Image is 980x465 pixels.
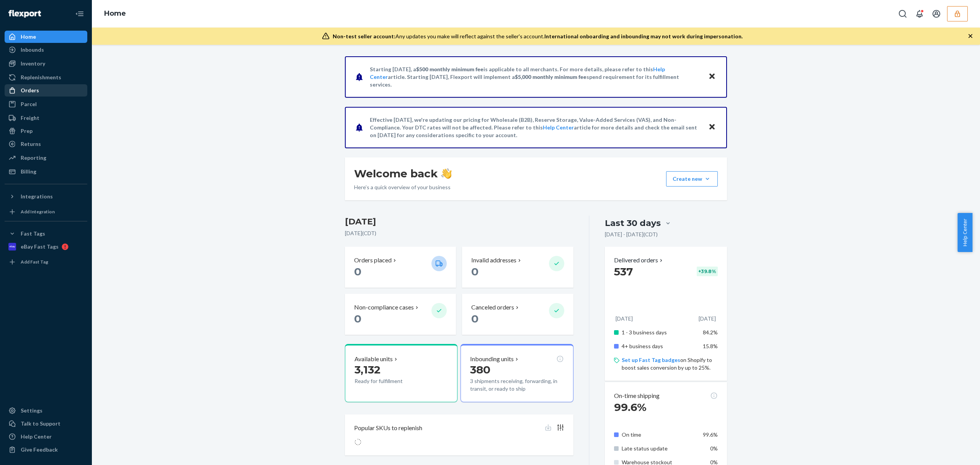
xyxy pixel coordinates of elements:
div: Parcel [21,100,37,108]
button: Invalid addresses 0 [462,247,573,288]
a: Home [104,9,126,18]
p: Non-compliance cases [354,303,414,312]
div: Reporting [21,154,46,162]
span: 380 [470,363,490,376]
div: Settings [21,407,42,414]
span: 537 [614,265,633,278]
div: Last 30 days [605,217,661,229]
button: Orders placed 0 [345,247,456,288]
a: Help Center [543,124,574,131]
span: 84.2% [703,329,718,336]
div: Fast Tags [21,230,45,237]
a: Add Fast Tag [5,256,87,268]
p: On time [622,431,697,439]
button: Fast Tags [5,228,87,240]
button: Open notifications [912,6,927,21]
p: Available units [354,355,393,363]
button: Open Search Box [895,6,910,21]
button: Create new [666,171,718,187]
span: 0 [354,265,361,278]
a: Prep [5,125,87,137]
button: Inbounding units3803 shipments receiving, forwarding, in transit, or ready to ship [461,344,573,402]
div: Replenishments [21,74,61,81]
button: Non-compliance cases 0 [345,294,456,335]
a: Billing [5,165,87,178]
p: 3 shipments receiving, forwarding, in transit, or ready to ship [470,377,563,393]
img: hand-wave emoji [441,168,452,179]
p: 1 - 3 business days [622,329,697,336]
div: Help Center [21,433,52,440]
h1: Welcome back [354,167,452,180]
a: Add Integration [5,206,87,218]
ol: breadcrumbs [98,3,132,25]
span: 15.8% [703,343,718,349]
p: Invalid addresses [471,256,516,265]
button: Available units3,132Ready for fulfillment [345,344,457,402]
p: [DATE] [616,315,633,323]
div: Add Integration [21,208,55,215]
p: [DATE] [699,315,716,323]
img: Flexport logo [8,10,41,18]
a: eBay Fast Tags [5,241,87,253]
a: Talk to Support [5,418,87,430]
span: 0% [710,445,718,452]
p: Canceled orders [471,303,514,312]
div: Add Fast Tag [21,259,48,265]
span: 99.6% [703,431,718,438]
a: Orders [5,84,87,97]
span: 99.6% [614,401,647,414]
a: Settings [5,404,87,417]
a: Inventory [5,57,87,70]
div: Give Feedback [21,446,58,454]
p: Inbounding units [470,355,514,363]
a: Reporting [5,152,87,164]
span: 0 [471,265,479,278]
p: Here’s a quick overview of your business [354,183,452,191]
a: Set up Fast Tag badges [622,357,680,363]
button: Give Feedback [5,444,87,456]
span: Non-test seller account: [333,33,395,39]
a: Inbounds [5,44,87,56]
button: Help Center [957,213,972,252]
a: Returns [5,138,87,150]
div: Orders [21,87,39,94]
h3: [DATE] [345,216,573,228]
span: International onboarding and inbounding may not work during impersonation. [544,33,743,39]
p: [DATE] ( CDT ) [345,229,573,237]
a: Help Center [5,431,87,443]
div: Home [21,33,36,41]
div: Integrations [21,193,53,200]
span: 3,132 [354,363,381,376]
button: Delivered orders [614,256,664,265]
div: Inbounds [21,46,44,54]
p: Orders placed [354,256,392,265]
p: on Shopify to boost sales conversion by up to 25%. [622,356,718,372]
p: Effective [DATE], we're updating our pricing for Wholesale (B2B), Reserve Storage, Value-Added Se... [370,116,701,139]
div: Talk to Support [21,420,60,427]
button: Close Navigation [72,6,87,21]
a: Freight [5,112,87,124]
span: $500 monthly minimum fee [416,66,483,72]
p: Ready for fulfillment [354,377,425,385]
div: Inventory [21,60,45,67]
button: Close [707,122,717,133]
div: eBay Fast Tags [21,243,59,251]
p: Starting [DATE], a is applicable to all merchants. For more details, please refer to this article... [370,65,701,88]
div: Billing [21,168,36,175]
button: Integrations [5,190,87,203]
div: Freight [21,114,39,122]
div: Returns [21,140,41,148]
div: + 39.8 % [697,267,718,276]
div: Prep [21,127,33,135]
p: On-time shipping [614,391,660,400]
p: 4+ business days [622,342,697,350]
button: Canceled orders 0 [462,294,573,335]
div: Any updates you make will reflect against the seller's account. [333,33,743,40]
button: Open account menu [929,6,944,21]
span: 0 [354,312,361,325]
span: 0 [471,312,479,325]
p: Popular SKUs to replenish [354,424,422,432]
a: Replenishments [5,71,87,84]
